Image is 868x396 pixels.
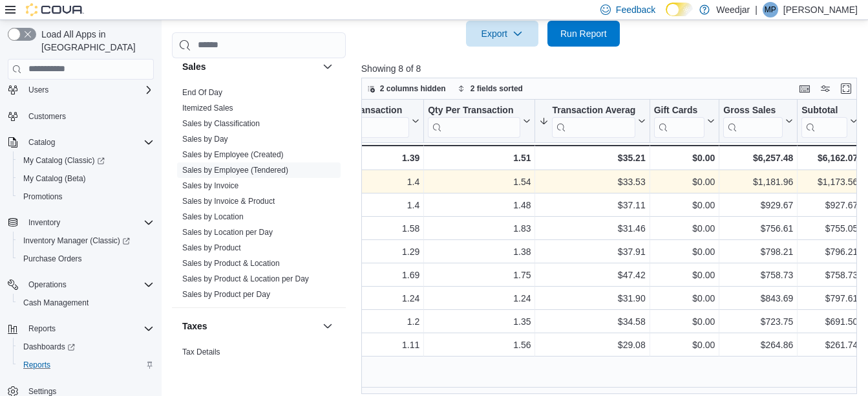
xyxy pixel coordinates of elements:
[380,83,446,94] span: 2 columns hidden
[23,192,63,202] span: Promotions
[308,221,420,236] div: 1.58
[466,21,538,47] button: Export
[28,217,60,228] span: Inventory
[182,320,317,333] button: Taxes
[308,150,419,166] div: 1.39
[539,337,645,353] div: $29.08
[23,215,65,230] button: Inventory
[552,104,635,116] div: Transaction Average
[23,109,71,124] a: Customers
[23,215,154,230] span: Inventory
[666,16,666,17] span: Dark Mode
[471,83,523,94] span: 2 fields sorted
[801,314,858,329] div: $691.50
[182,274,309,284] span: Sales by Product & Location per Day
[13,356,159,374] button: Reports
[362,81,451,96] button: 2 columns hidden
[723,150,793,166] div: $6,257.48
[23,236,130,246] span: Inventory Manager (Classic)
[18,357,56,373] a: Reports
[474,21,531,47] span: Export
[653,314,715,329] div: $0.00
[18,171,154,186] span: My Catalog (Beta)
[723,314,793,329] div: $723.75
[723,244,793,259] div: $798.21
[182,181,238,190] a: Sales by Invoice
[653,267,715,283] div: $0.00
[428,267,531,283] div: 1.75
[308,104,409,116] div: Items Per Transaction
[13,294,159,312] button: Cash Management
[172,85,346,307] div: Sales
[783,2,858,17] p: [PERSON_NAME]
[801,337,858,353] div: $261.74
[539,244,645,259] div: $37.91
[18,357,154,373] span: Reports
[723,104,783,116] div: Gross Sales
[182,87,222,98] span: End Of Day
[23,321,154,336] span: Reports
[818,81,833,96] button: Display options
[308,104,409,137] div: Items Per Transaction
[653,221,715,236] div: $0.00
[18,153,154,168] span: My Catalog (Classic)
[320,318,335,334] button: Taxes
[13,170,159,188] button: My Catalog (Beta)
[801,221,858,236] div: $755.05
[182,243,241,253] span: Sales by Product
[653,174,715,190] div: $0.00
[616,3,655,16] span: Feedback
[13,232,159,250] a: Inventory Manager (Classic)
[838,81,854,96] button: Enter fullscreen
[13,151,159,170] a: My Catalog (Classic)
[3,81,159,99] button: Users
[182,212,244,221] a: Sales by Location
[28,280,67,290] span: Operations
[182,88,222,97] a: End Of Day
[182,347,220,357] a: Tax Details
[3,107,159,126] button: Customers
[182,212,244,222] span: Sales by Location
[182,165,288,175] span: Sales by Employee (Tendered)
[666,3,693,16] input: Dark Mode
[23,108,154,124] span: Customers
[428,244,531,259] div: 1.38
[801,267,858,283] div: $758.73
[23,254,82,264] span: Purchase Orders
[723,174,793,190] div: $1,181.96
[797,81,812,96] button: Keyboard shortcuts
[361,62,862,75] p: Showing 8 of 8
[428,197,531,213] div: 1.48
[182,258,280,269] span: Sales by Product & Location
[13,338,159,356] a: Dashboards
[18,295,94,311] a: Cash Management
[182,103,233,113] span: Itemized Sales
[182,274,309,283] a: Sales by Product & Location per Day
[452,81,528,96] button: 2 fields sorted
[428,104,520,137] div: Qty Per Transaction
[18,171,91,186] a: My Catalog (Beta)
[801,104,847,116] div: Subtotal
[653,104,704,116] div: Gift Cards
[182,320,207,333] h3: Taxes
[23,277,154,292] span: Operations
[539,104,645,137] button: Transaction Average
[28,137,55,148] span: Catalog
[320,59,335,74] button: Sales
[308,197,420,213] div: 1.4
[653,337,715,353] div: $0.00
[653,244,715,259] div: $0.00
[560,27,607,40] span: Run Report
[552,104,635,137] div: Transaction Average
[428,221,531,236] div: 1.83
[18,153,110,168] a: My Catalog (Classic)
[23,298,89,308] span: Cash Management
[182,166,288,175] a: Sales by Employee (Tendered)
[28,85,48,95] span: Users
[539,314,645,329] div: $34.58
[23,155,105,166] span: My Catalog (Classic)
[763,2,778,17] div: Matt Proulx
[182,196,275,206] span: Sales by Invoice & Product
[13,250,159,268] button: Purchase Orders
[18,339,154,355] span: Dashboards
